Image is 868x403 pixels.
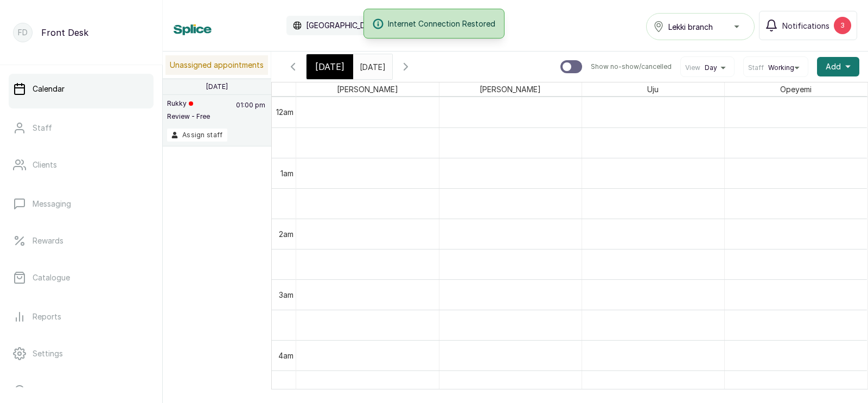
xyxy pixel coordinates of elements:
span: View [685,63,700,72]
a: Reports [9,302,154,332]
p: Rukky [167,99,210,108]
a: Settings [9,338,154,369]
p: Calendar [33,84,65,94]
div: 4am [276,350,296,361]
div: 12am [274,106,296,118]
span: Staff [748,63,764,72]
p: Show no-show/cancelled [591,62,672,71]
span: [PERSON_NAME] [477,82,543,96]
span: Opeyemi [778,82,814,96]
p: Review - Free [167,112,210,121]
button: ViewDay [685,63,730,72]
a: Catalogue [9,263,154,293]
p: 01:00 pm [234,99,267,129]
span: Add [826,61,841,72]
p: Messaging [33,199,71,209]
a: Clients [9,150,154,180]
p: Reports [33,311,61,322]
p: Settings [33,348,63,359]
span: Uju [645,82,661,96]
button: Add [817,57,859,76]
a: Messaging [9,189,154,219]
p: Rewards [33,235,63,246]
span: Internet Connection Restored [388,18,495,29]
div: 3am [277,289,296,300]
p: [DATE] [206,82,228,91]
span: Day [705,63,717,72]
p: Support [33,385,62,396]
p: Staff [33,123,52,133]
p: Catalogue [33,272,70,283]
div: [DATE] [307,54,353,79]
button: Assign staff [167,129,227,142]
div: 2am [277,228,296,240]
span: [PERSON_NAME] [335,82,400,96]
span: [DATE] [315,60,344,73]
a: Rewards [9,226,154,256]
a: Calendar [9,74,154,104]
div: 1am [278,168,296,179]
p: Clients [33,159,57,170]
button: StaffWorking [748,63,803,72]
a: Staff [9,113,154,143]
span: Working [768,63,794,72]
p: Unassigned appointments [165,55,268,75]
